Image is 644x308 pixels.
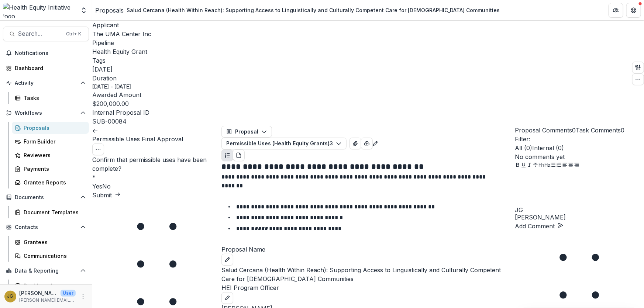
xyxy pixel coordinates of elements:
[15,224,77,231] span: Contacts
[515,135,644,143] p: Filter:
[92,90,151,99] p: Awarded Amount
[533,161,538,170] button: Strike
[572,127,576,134] span: 0
[538,161,544,170] button: Heading 1
[515,152,644,161] p: No comments yet
[92,135,221,143] h3: Permissible Uses Final Approval
[95,5,503,15] nav: breadcrumb
[233,149,245,161] button: PDF view
[24,208,83,216] div: Document Templates
[12,92,89,104] a: Tasks
[102,183,111,190] span: No
[221,126,272,138] button: Proposal
[92,56,151,65] p: Tags
[92,74,151,83] p: Duration
[568,161,574,170] button: Align Center
[221,245,515,254] p: Proposal Name
[515,213,644,222] p: [PERSON_NAME]
[92,66,113,73] span: [DATE]
[12,135,89,148] a: Form Builder
[24,138,83,145] div: Form Builder
[92,99,129,108] p: $200,000.00
[92,47,147,56] p: Health Equity Grant
[92,21,151,30] p: Applicant
[15,110,77,116] span: Workflows
[92,30,151,38] a: The UMA Center Inc
[15,194,77,201] span: Documents
[92,83,131,90] p: [DATE] - [DATE]
[3,47,89,59] button: Notifications
[15,80,77,86] span: Activity
[127,6,500,14] div: Salud Cercana (Health Within Reach): Supporting Access to Linguistically and Culturally Competent...
[576,126,624,135] button: Task Comments
[79,3,89,18] button: Open entity switcher
[221,292,233,304] button: edit
[12,250,89,262] a: Communications
[65,30,83,38] div: Ctrl + K
[24,238,83,246] div: Grantees
[3,77,89,89] button: Open Activity
[221,283,515,292] p: HEI Program Officer
[221,149,233,161] button: Plaintext view
[61,290,76,297] p: User
[12,206,89,218] a: Document Templates
[12,280,89,292] a: Dashboard
[15,64,83,72] div: Dashboard
[3,3,76,18] img: Health Equity Initiative logo
[521,161,527,170] button: Underline
[12,163,89,175] a: Payments
[7,294,14,299] div: Jenna Grant
[24,179,83,186] div: Grantee Reports
[562,161,568,170] button: Align Left
[574,161,580,170] button: Align Right
[92,143,104,155] button: Options
[95,6,124,15] a: Proposals
[12,149,89,161] a: Reviewers
[621,127,624,134] span: 0
[92,183,102,190] span: Yes
[3,62,89,74] a: Dashboard
[18,30,62,37] span: Search...
[515,161,521,170] button: Bold
[626,3,641,18] button: Get Help
[24,252,83,260] div: Communications
[12,122,89,134] a: Proposals
[515,207,644,213] div: Jenna Grant
[349,138,361,149] button: View Attached Files
[515,144,532,152] span: All ( 0 )
[79,292,87,301] button: More
[92,108,151,117] p: Internal Proposal ID
[515,126,576,135] button: Proposal Comments
[92,155,221,173] p: Confirm that permissible uses have been complete?
[92,117,127,126] p: SUB-00084
[221,266,515,283] p: Salud Cercana (Health Within Reach): Supporting Access to Linguistically and Culturally Competent...
[15,268,77,274] span: Data & Reporting
[532,144,564,152] span: Internal ( 0 )
[12,176,89,188] a: Grantee Reports
[221,138,347,149] button: Permissible Uses (Health Equity Grants)3
[24,151,83,159] div: Reviewers
[3,107,89,119] button: Open Workflows
[92,191,121,200] button: Submit
[19,289,58,297] p: [PERSON_NAME]
[556,161,562,170] button: Ordered List
[550,161,556,170] button: Bullet List
[3,221,89,233] button: Open Contacts
[24,165,83,173] div: Payments
[544,161,550,170] button: Heading 2
[3,265,89,277] button: Open Data & Reporting
[24,94,83,102] div: Tasks
[19,297,76,304] p: [PERSON_NAME][EMAIL_ADDRESS][PERSON_NAME][DATE][DOMAIN_NAME]
[15,50,86,56] span: Notifications
[3,27,89,41] button: Search...
[221,254,233,266] button: edit
[24,282,83,290] div: Dashboard
[515,222,564,231] button: Add Comment
[24,124,83,132] div: Proposals
[372,138,378,147] button: Edit as form
[12,236,89,248] a: Grantees
[527,161,533,170] button: Italicize
[92,38,151,47] p: Pipeline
